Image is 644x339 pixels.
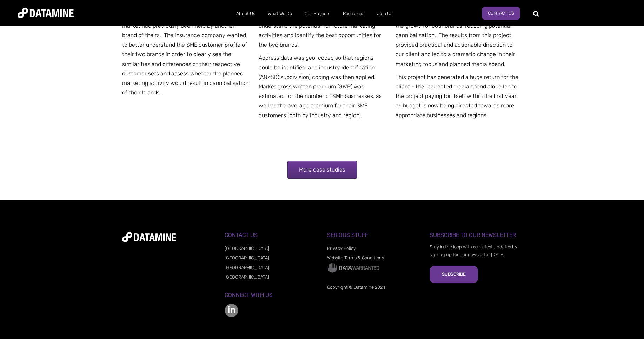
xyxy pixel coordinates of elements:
img: Data Warranted Logo [327,262,380,273]
a: [GEOGRAPHIC_DATA] [225,246,269,251]
h3: Serious Stuff [327,232,419,238]
p: Copyright © Datamine 2024 [327,284,419,291]
button: Subscribe [430,266,478,283]
a: What We Do [261,5,298,23]
img: linkedin-color [225,304,238,317]
a: [GEOGRAPHIC_DATA] [225,265,269,270]
a: Resources [337,5,371,23]
a: Contact Us [482,7,520,20]
p: This project has generated a huge return for the client - the redirected media spend alone led to... [396,72,522,120]
p: Address data was geo-coded so that regions could be identified, and industry identification (ANZS... [259,53,385,120]
a: About Us [230,5,261,23]
p: Stay in the loop with our latest updates by signing up for our newsletter [DATE]! [430,243,522,259]
h3: Subscribe to our Newsletter [430,232,522,238]
a: [GEOGRAPHIC_DATA] [225,255,269,260]
img: datamine-logo-white [122,232,176,242]
h3: Connect with us [225,292,317,298]
a: Join Us [371,5,399,23]
a: More case studies [287,161,357,179]
h3: Contact Us [225,232,317,238]
a: Website Terms & Conditions [327,255,384,260]
a: Our Projects [298,5,337,23]
a: Privacy Policy [327,246,356,251]
img: Datamine [18,8,74,18]
a: [GEOGRAPHIC_DATA] [225,274,269,280]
